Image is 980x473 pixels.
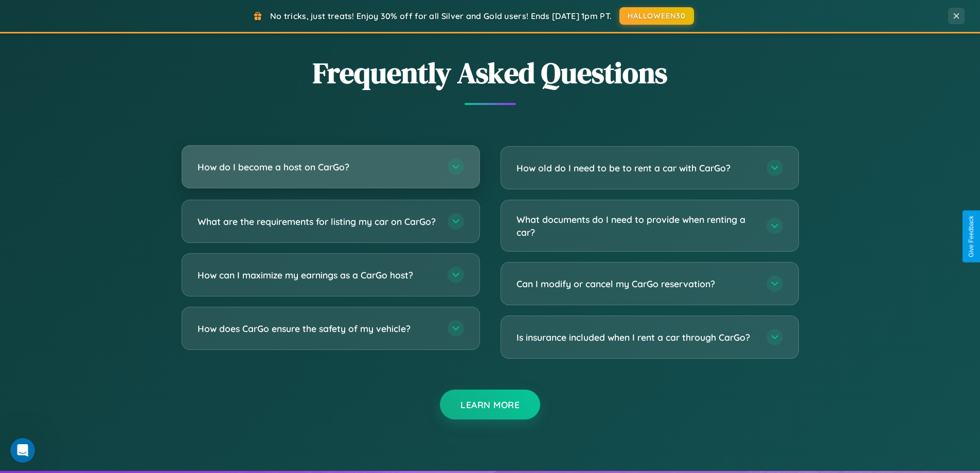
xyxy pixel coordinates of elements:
h3: Is insurance included when I rent a car through CarGo? [516,331,756,344]
h3: How can I maximize my earnings as a CarGo host? [198,269,437,282]
div: Give Feedback [968,216,975,257]
button: HALLOWEEN30 [619,7,694,25]
h3: How old do I need to be to rent a car with CarGo? [516,162,756,174]
h2: Frequently Asked Questions [182,53,799,93]
h3: What are the requirements for listing my car on CarGo? [198,215,437,228]
h3: How does CarGo ensure the safety of my vehicle? [198,322,437,335]
button: Learn More [440,390,540,419]
h3: What documents do I need to provide when renting a car? [516,213,756,238]
h3: Can I modify or cancel my CarGo reservation? [516,277,756,290]
iframe: Intercom live chat [10,438,35,463]
span: No tricks, just treats! Enjoy 30% off for all Silver and Gold users! Ends [DATE] 1pm PT. [270,11,612,21]
h3: How do I become a host on CarGo? [198,161,437,173]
